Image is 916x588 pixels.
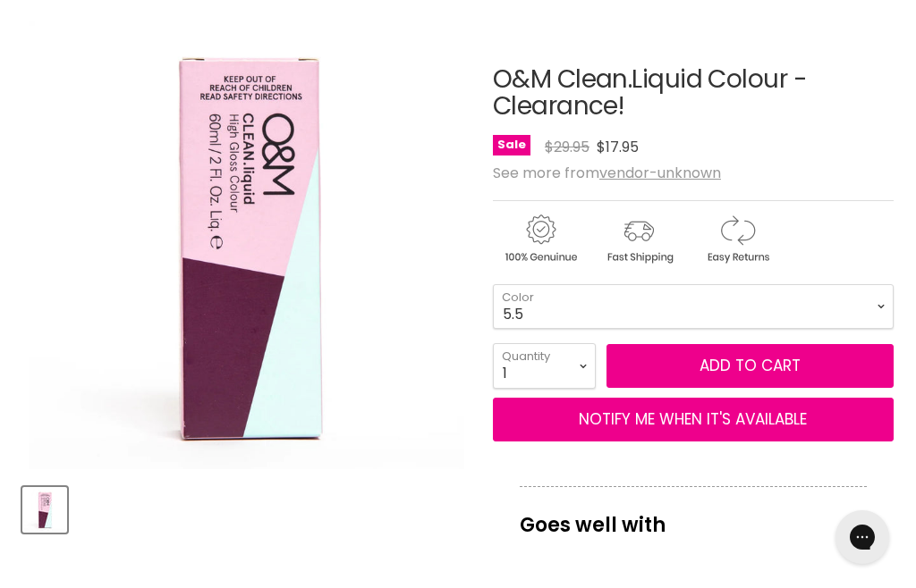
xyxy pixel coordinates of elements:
[591,212,686,266] img: shipping.gif
[597,137,639,157] span: $17.95
[493,398,894,442] button: NOTIFY ME WHEN IT'S AVAILABLE
[606,344,894,389] button: Add to cart
[22,21,471,470] div: O&M Clean.Liquid Colour - Clearance! image. Click or Scroll to Zoom.
[493,163,721,183] span: See more from
[690,212,785,266] img: returns.gif
[493,343,596,388] select: Quantity
[520,486,867,545] p: Goes well with
[545,137,589,157] span: $29.95
[22,487,67,533] button: O&M Clean.Liquid Colour - Clearance!
[24,489,65,531] img: O&M Clean.Liquid Colour - Clearance!
[20,482,474,533] div: Product thumbnails
[493,66,894,122] h1: O&M Clean.Liquid Colour - Clearance!
[493,212,588,266] img: genuine.gif
[700,355,801,376] span: Add to cart
[599,163,721,183] a: vendor-unknown
[827,504,898,570] iframe: Gorgias live chat messenger
[493,135,530,155] span: Sale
